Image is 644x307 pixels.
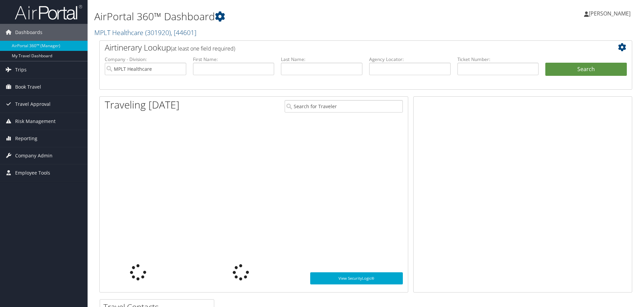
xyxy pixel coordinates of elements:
[15,79,41,95] span: Book Travel
[94,9,456,24] h1: AirPortal 360™ Dashboard
[545,63,627,76] button: Search
[171,28,196,37] span: , [ 44601 ]
[285,100,403,113] input: Search for Traveler
[94,28,196,37] a: MPLT Healthcare
[193,56,275,63] label: First Name:
[589,10,631,17] span: [PERSON_NAME]
[15,24,42,41] span: Dashboards
[171,45,235,52] span: (at least one field required)
[105,98,180,112] h1: Traveling [DATE]
[584,3,637,24] a: [PERSON_NAME]
[369,56,451,63] label: Agency Locator:
[15,96,51,113] span: Travel Approval
[15,113,56,130] span: Risk Management
[15,164,50,181] span: Employee Tools
[15,61,27,78] span: Trips
[15,147,53,164] span: Company Admin
[145,28,171,37] span: ( 301920 )
[281,56,362,63] label: Last Name:
[15,4,82,20] img: airportal-logo.png
[457,56,539,63] label: Ticket Number:
[105,56,186,63] label: Company - Division:
[310,272,403,284] a: View SecurityLogic®
[105,42,582,53] h2: Airtinerary Lookup
[15,130,37,147] span: Reporting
